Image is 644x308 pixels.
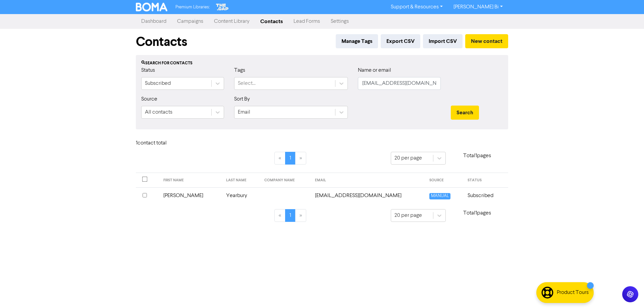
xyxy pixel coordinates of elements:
p: Total 1 pages [446,152,508,160]
td: Yearbury [222,187,260,204]
div: Email [238,108,250,116]
th: FIRST NAME [159,173,222,188]
span: Premium Libraries: [175,5,210,9]
div: Search for contacts [141,60,503,66]
th: STATUS [464,173,508,188]
button: New contact [465,34,508,48]
label: Source [141,95,157,103]
th: LAST NAME [222,173,260,188]
img: BOMA Logo [136,3,167,11]
div: 20 per page [394,154,422,162]
button: Search [451,106,479,120]
img: The Gap [215,3,230,11]
a: [PERSON_NAME] Bi [448,2,508,12]
h6: 1 contact total [136,140,190,146]
a: Contacts [255,15,288,28]
div: 20 per page [394,211,422,220]
a: Dashboard [136,15,172,28]
h1: Contacts [136,34,187,50]
a: Page 1 is your current page [285,209,296,222]
th: COMPANY NAME [260,173,311,188]
td: [PERSON_NAME] [159,187,222,204]
div: Subscribed [145,79,171,87]
a: Content Library [209,15,255,28]
a: Campaigns [172,15,209,28]
a: Settings [325,15,354,28]
span: MANUAL [429,193,450,199]
label: Status [141,66,155,74]
button: Import CSV [423,34,463,48]
th: EMAIL [311,173,425,188]
button: Manage Tags [336,34,378,48]
td: Subscribed [464,187,508,204]
p: Total 1 pages [446,209,508,217]
a: Page 1 is your current page [285,152,296,165]
td: elisabethyearbury@gmail.com [311,187,425,204]
button: Export CSV [381,34,420,48]
label: Tags [234,66,245,74]
a: Lead Forms [288,15,325,28]
label: Name or email [358,66,391,74]
iframe: Chat Widget [610,276,644,308]
div: All contacts [145,108,172,116]
div: Select... [238,79,256,87]
th: SOURCE [425,173,464,188]
a: Support & Resources [385,2,448,12]
label: Sort By [234,95,250,103]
